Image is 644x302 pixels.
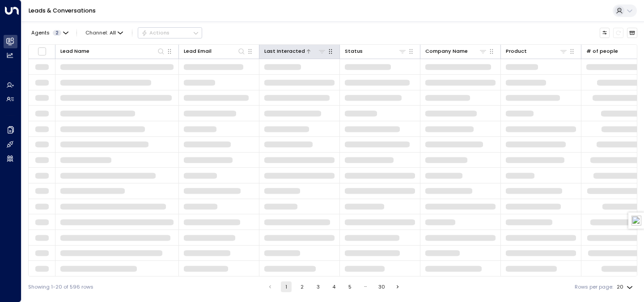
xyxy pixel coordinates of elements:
button: Go to page 4 [329,281,339,292]
button: Go to page 5 [344,281,355,292]
span: Channel: [83,28,126,38]
label: Rows per page: [575,283,613,291]
div: # of people [586,47,618,55]
div: Status [345,47,407,55]
span: All [110,30,116,36]
span: Refresh [613,28,623,38]
div: Last Interacted [264,47,326,55]
span: 2 [53,30,61,36]
nav: pagination navigation [264,281,403,292]
button: Go to page 3 [313,281,323,292]
button: Go to next page [392,281,403,292]
button: Archived Leads [627,28,637,38]
div: Button group with a nested menu [138,27,202,38]
div: Status [345,47,363,55]
button: Go to page 30 [377,281,387,292]
div: Lead Name [60,47,165,55]
div: Product [506,47,527,55]
button: Go to page 2 [297,281,308,292]
button: Channel:All [83,28,126,38]
button: page 1 [281,281,292,292]
button: Actions [138,27,202,38]
span: Agents [31,30,50,35]
button: Customize [600,28,610,38]
div: Actions [141,30,169,36]
div: Last Interacted [264,47,305,55]
div: 20 [617,281,635,293]
div: Lead Name [60,47,89,55]
div: Showing 1-20 of 596 rows [28,283,93,291]
div: Company Name [425,47,468,55]
a: Leads & Conversations [29,7,96,14]
button: Agents2 [28,28,71,38]
div: … [360,281,371,292]
div: Lead Email [184,47,212,55]
div: Lead Email [184,47,246,55]
div: Product [506,47,568,55]
div: Company Name [425,47,487,55]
